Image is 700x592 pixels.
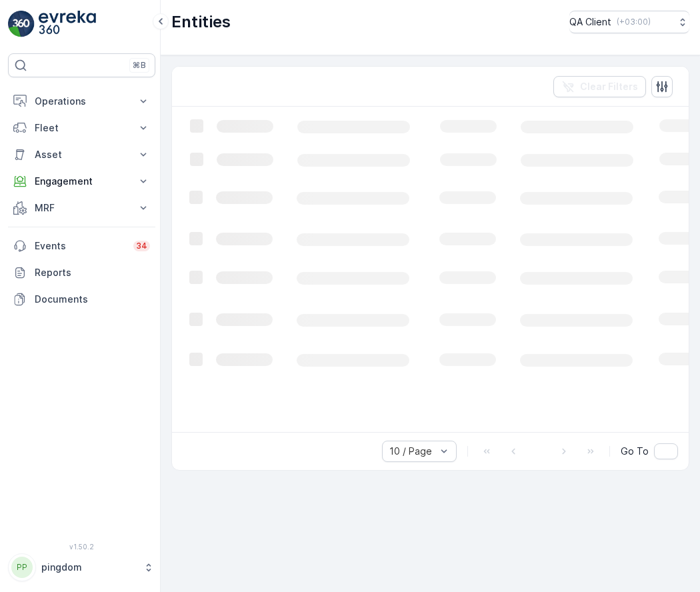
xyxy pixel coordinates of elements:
[171,11,231,33] p: Entities
[8,233,155,259] a: Events34
[8,11,35,37] img: logo
[136,241,147,251] p: 34
[133,60,146,71] p: ⌘B
[8,553,155,581] button: PPpingdom
[617,17,651,27] p: ( +03:00 )
[11,557,33,578] div: PP
[41,561,137,574] p: pingdom
[8,543,155,551] span: v 1.50.2
[580,80,638,93] p: Clear Filters
[8,259,155,286] a: Reports
[8,115,155,141] button: Fleet
[569,15,611,29] p: QA Client
[39,11,96,37] img: logo_light-DOdMpM7g.png
[621,445,649,458] span: Go To
[35,293,150,306] p: Documents
[35,239,125,253] p: Events
[553,76,646,97] button: Clear Filters
[569,11,689,33] button: QA Client(+03:00)
[8,141,155,168] button: Asset
[8,195,155,221] button: MRF
[8,88,155,115] button: Operations
[35,201,129,215] p: MRF
[8,168,155,195] button: Engagement
[8,286,155,313] a: Documents
[35,121,129,135] p: Fleet
[35,266,150,279] p: Reports
[35,148,129,161] p: Asset
[35,175,129,188] p: Engagement
[35,95,129,108] p: Operations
